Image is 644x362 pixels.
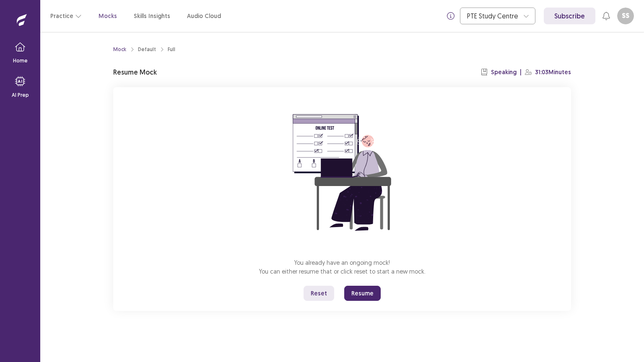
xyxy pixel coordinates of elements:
[520,68,522,77] p: |
[259,258,426,276] p: You already have an ongoing mock! You can either resume that or click reset to start a new mock.
[535,68,571,77] p: 31:03 Minutes
[113,46,126,53] a: Mock
[99,12,117,21] a: Mocks
[344,286,381,301] button: Resume
[544,8,595,24] a: Subscribe
[443,8,458,23] button: info
[491,68,517,77] p: Speaking
[617,8,634,24] button: SS
[267,97,418,248] img: attend-mock
[168,46,175,53] div: Full
[113,67,157,77] p: Resume Mock
[113,46,175,53] nav: breadcrumb
[138,46,156,53] div: Default
[13,57,28,65] p: Home
[304,286,334,301] button: Reset
[12,91,29,99] p: AI Prep
[50,8,82,23] button: Practice
[134,12,170,21] a: Skills Insights
[187,12,221,21] a: Audio Cloud
[467,8,519,24] div: PTE Study Centre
